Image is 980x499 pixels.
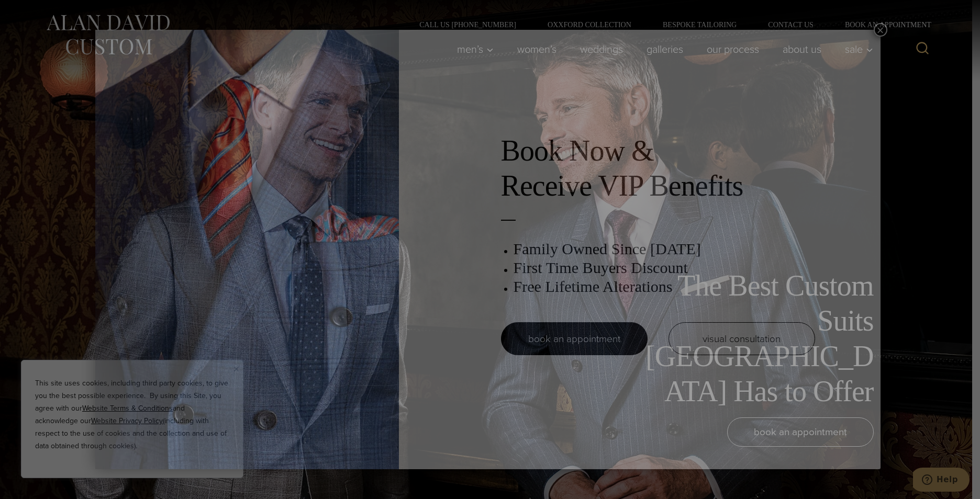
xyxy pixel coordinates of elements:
a: book an appointment [501,322,648,355]
h3: Family Owned Since [DATE] [514,240,815,258]
h2: Book Now & Receive VIP Benefits [501,133,815,203]
h3: Free Lifetime Alterations [514,277,815,296]
a: visual consultation [669,322,815,355]
button: Close [874,23,887,37]
span: Help [24,7,45,17]
h3: First Time Buyers Discount [514,258,815,277]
